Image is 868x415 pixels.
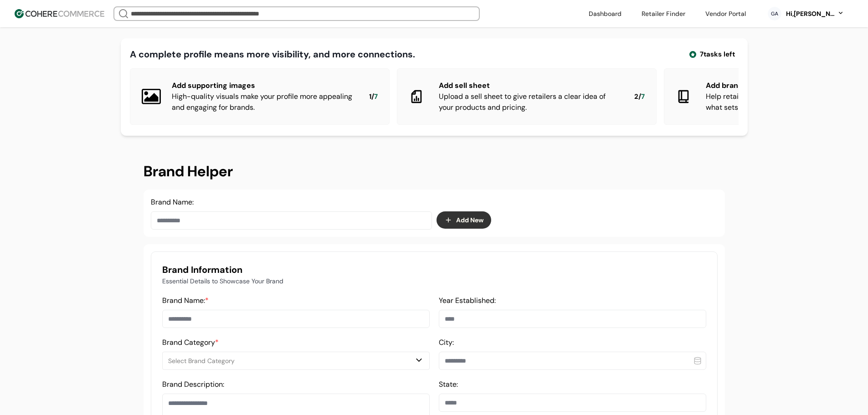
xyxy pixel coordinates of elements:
[162,277,706,286] p: Essential Details to Showcase Your Brand
[172,91,354,113] div: High-quality visuals make your profile more appealing and engaging for brands.
[162,263,706,277] h3: Brand Information
[15,9,104,18] img: Cohere Logo
[785,9,835,19] div: Hi, [PERSON_NAME]
[369,92,371,102] span: 1
[151,197,194,207] label: Brand Name:
[638,92,641,102] span: /
[439,296,496,305] label: Year Established:
[439,379,458,389] label: State:
[162,338,219,347] label: Brand Category
[162,379,224,389] label: Brand Description:
[437,211,491,229] button: Add New
[785,9,844,19] button: Hi,[PERSON_NAME]
[439,91,620,113] div: Upload a sell sheet to give retailers a clear idea of your products and pricing.
[162,296,209,305] label: Brand Name:
[130,47,415,61] div: A complete profile means more visibility, and more connections.
[641,92,645,102] span: 7
[439,80,620,91] div: Add sell sheet
[371,92,374,102] span: /
[634,92,638,102] span: 2
[172,80,354,91] div: Add supporting images
[374,92,378,102] span: 7
[700,49,735,60] span: 7 tasks left
[439,338,454,347] label: City:
[144,160,725,182] h2: Brand Helper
